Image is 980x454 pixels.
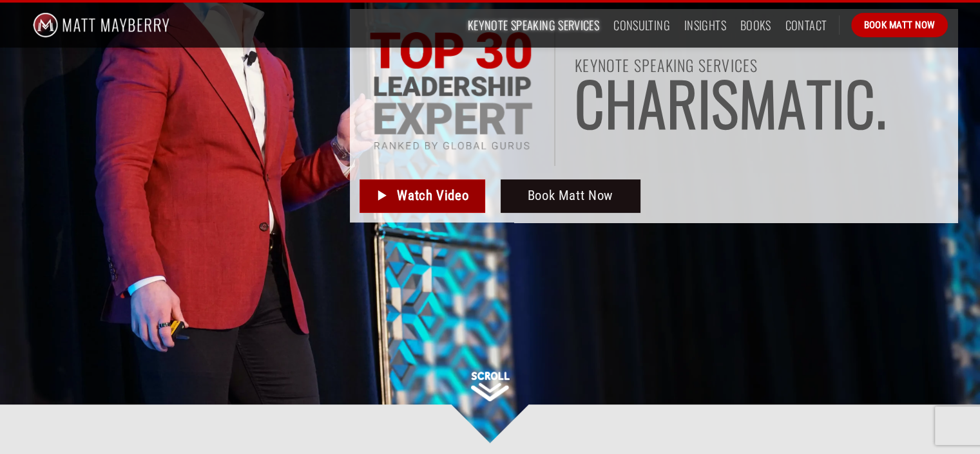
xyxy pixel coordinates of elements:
img: Matt Mayberry [33,3,170,48]
a: Contact [785,14,827,37]
a: Insights [684,14,726,37]
a: Books [740,14,771,37]
span: Watch Video [397,185,468,206]
a: Book Matt Now [851,13,947,37]
span: Book Matt Now [528,185,613,206]
a: Watch Video [360,179,485,213]
img: Scroll Down [471,372,510,401]
span: Book Matt Now [863,17,935,33]
a: Consulting [613,14,670,37]
img: Top 30 Leadership Experts [369,32,533,153]
h1: Keynote Speaking Services [575,57,947,73]
a: Keynote Speaking Services [468,14,599,37]
a: Book Matt Now [501,179,640,213]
